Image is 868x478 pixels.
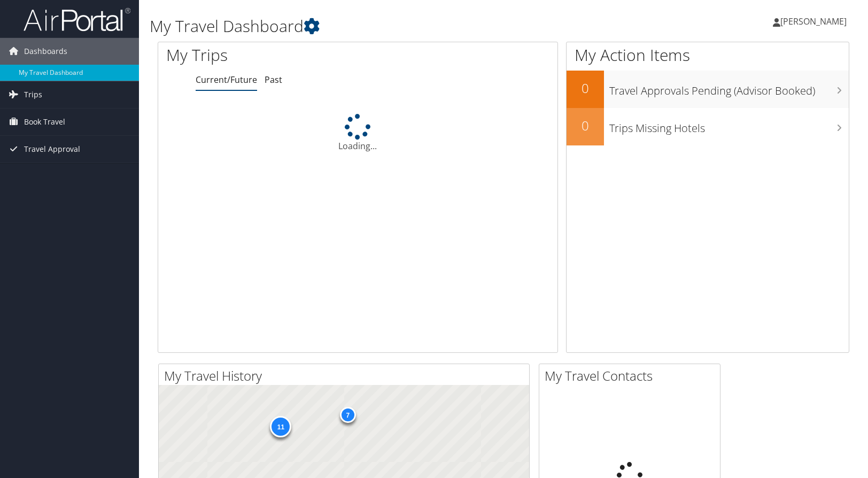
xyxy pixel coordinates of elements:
h1: My Trips [166,44,383,66]
h2: 0 [567,117,604,135]
h1: My Travel Dashboard [150,15,622,37]
div: Loading... [158,114,557,152]
div: 7 [339,407,355,423]
span: Trips [24,81,42,108]
h2: My Travel History [164,367,529,385]
a: 0Travel Approvals Pending (Advisor Booked) [567,71,849,108]
span: [PERSON_NAME] [780,16,847,27]
h1: My Action Items [567,44,849,66]
h3: Trips Missing Hotels [609,115,849,136]
img: airportal-logo.png [24,7,130,32]
h2: My Travel Contacts [545,367,720,385]
a: 0Trips Missing Hotels [567,108,849,145]
div: 11 [270,415,291,437]
h3: Travel Approvals Pending (Advisor Booked) [609,78,849,98]
a: [PERSON_NAME] [773,5,857,37]
span: Dashboards [24,38,67,65]
h2: 0 [567,79,604,97]
span: Book Travel [24,109,65,135]
a: Past [265,74,282,86]
a: Current/Future [196,74,257,86]
span: Travel Approval [24,136,80,163]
